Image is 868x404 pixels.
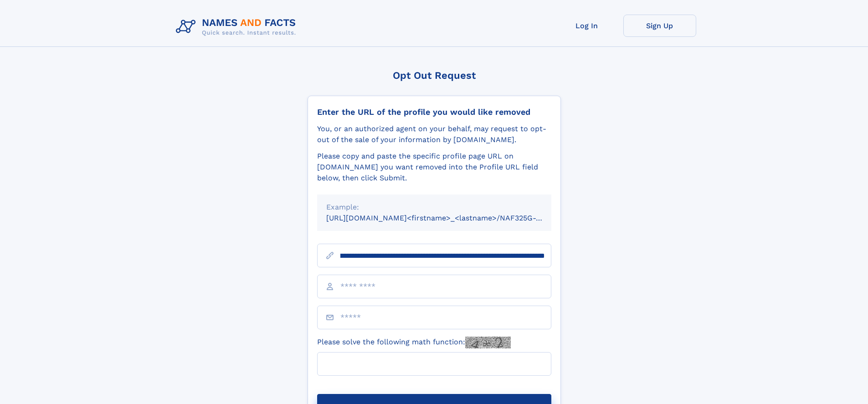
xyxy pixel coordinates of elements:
[172,15,303,39] img: Logo Names and Facts
[308,70,561,81] div: Opt Out Request
[550,15,623,37] a: Log In
[317,337,511,348] label: Please solve the following math function:
[317,107,551,117] div: Enter the URL of the profile you would like removed
[317,123,551,145] div: You, or an authorized agent on your behalf, may request to opt-out of the sale of your informatio...
[326,202,542,213] div: Example:
[317,151,551,184] div: Please copy and paste the specific profile page URL on [DOMAIN_NAME] you want removed into the Pr...
[623,15,696,37] a: Sign Up
[326,214,569,222] small: [URL][DOMAIN_NAME]<firstname>_<lastname>/NAF325G-xxxxxxxx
